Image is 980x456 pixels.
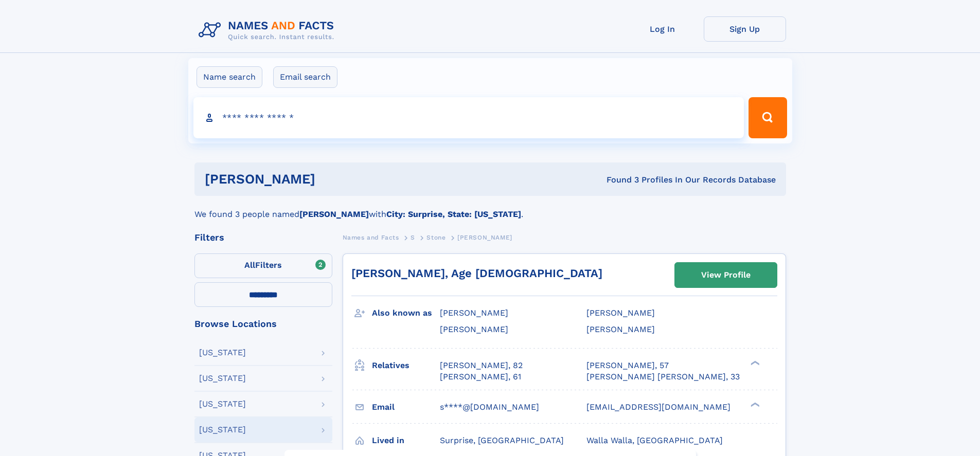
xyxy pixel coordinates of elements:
button: Search Button [749,97,787,138]
a: View Profile [675,263,777,287]
b: City: Surprise, State: [US_STATE] [386,209,521,219]
h3: Email [372,398,440,416]
h1: [PERSON_NAME] [205,173,461,186]
label: Email search [273,66,337,88]
div: ❯ [748,401,760,408]
a: [PERSON_NAME] [PERSON_NAME], 33 [586,371,740,382]
div: [US_STATE] [199,426,246,434]
a: [PERSON_NAME], 57 [586,360,669,371]
div: [US_STATE] [199,349,246,357]
a: Log In [621,16,704,42]
span: [PERSON_NAME] [586,324,655,334]
b: [PERSON_NAME] [299,209,369,219]
span: [PERSON_NAME] [440,308,508,318]
a: [PERSON_NAME], Age [DEMOGRAPHIC_DATA] [351,267,602,280]
h3: Lived in [372,432,440,449]
a: Stone [426,231,446,244]
span: All [244,260,255,270]
div: ❯ [748,359,760,366]
a: S [411,231,415,244]
span: [PERSON_NAME] [440,324,508,334]
img: Logo Names and Facts [194,16,343,44]
a: [PERSON_NAME], 82 [440,360,523,371]
h3: Also known as [372,304,440,322]
a: Sign Up [704,16,786,42]
span: Walla Walla, [GEOGRAPHIC_DATA] [586,435,723,445]
div: We found 3 people named with . [194,196,786,221]
div: Browse Locations [194,319,332,329]
span: [EMAIL_ADDRESS][DOMAIN_NAME] [586,402,730,412]
div: Filters [194,233,332,242]
span: Stone [426,234,446,241]
span: Surprise, [GEOGRAPHIC_DATA] [440,435,564,445]
label: Filters [194,253,332,278]
div: [US_STATE] [199,374,246,382]
span: S [411,234,415,241]
div: [US_STATE] [199,400,246,408]
a: [PERSON_NAME], 61 [440,371,521,382]
div: Found 3 Profiles In Our Records Database [461,174,776,186]
span: [PERSON_NAME] [586,308,655,318]
a: Names and Facts [343,231,399,244]
input: search input [193,97,744,138]
div: View Profile [701,263,751,287]
label: Name search [197,66,262,88]
h3: Relatives [372,357,440,374]
span: [PERSON_NAME] [457,234,512,241]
